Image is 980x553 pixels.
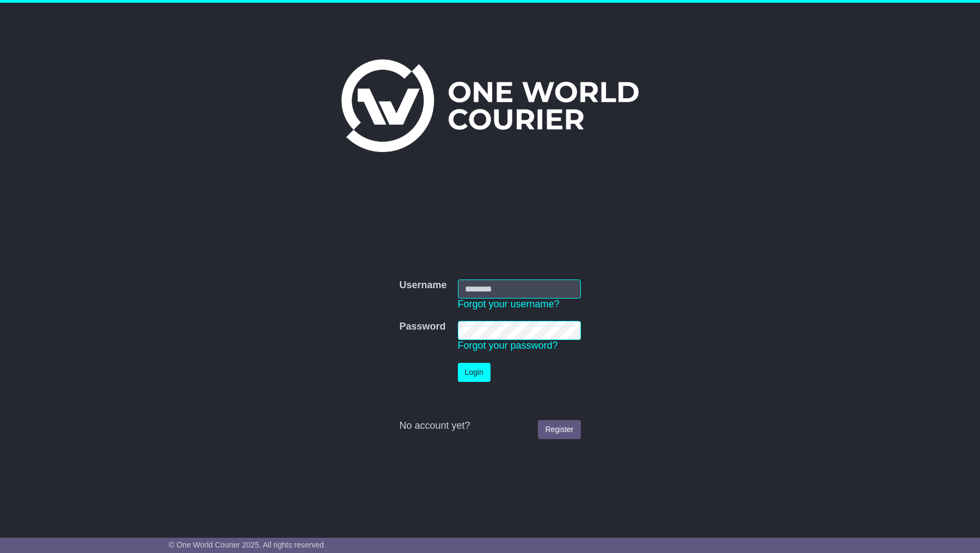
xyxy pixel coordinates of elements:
label: Username [399,279,446,291]
span: © One World Courier 2025. All rights reserved. [169,540,326,549]
img: One World [341,59,639,152]
label: Password [399,321,445,333]
a: Forgot your username? [458,299,560,309]
button: Login [458,363,491,382]
a: Register [538,420,580,439]
div: No account yet? [399,420,580,432]
a: Forgot your password? [458,340,558,351]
